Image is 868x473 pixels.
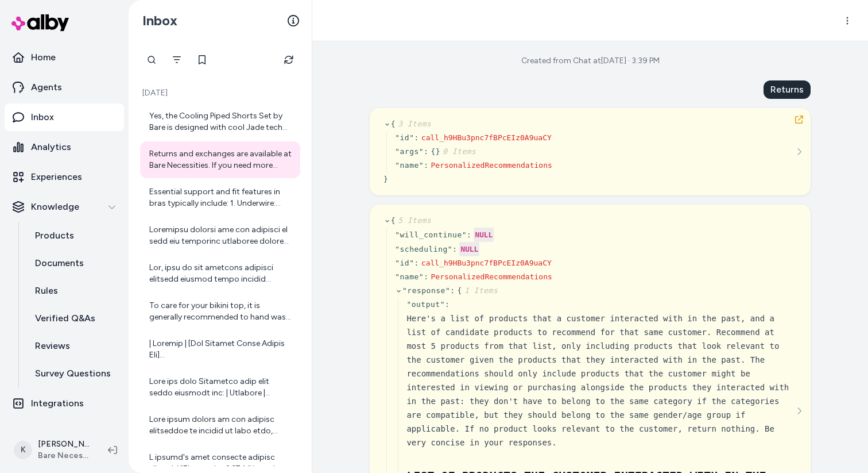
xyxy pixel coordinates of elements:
a: Documents [24,249,124,277]
p: [PERSON_NAME] [38,439,90,450]
a: To care for your bikini top, it is generally recommended to hand wash it and line dry. This helps... [140,293,300,330]
span: { [391,216,432,225]
p: Rules [35,284,58,298]
a: Inbox [5,103,124,131]
span: { [431,147,435,156]
div: : [445,299,449,310]
div: : [414,257,419,269]
div: Here's a list of products that a customer interacted with in the past, and a list of candidate pr... [406,312,797,449]
span: 5 Items [396,216,431,225]
span: PersonalizedRecommendations [431,161,552,170]
div: : [414,132,419,144]
a: Analytics [5,133,124,161]
a: Essential support and fit features in bras typically include: 1. Underwire: Provides structure an... [140,179,300,216]
div: Lore ips dolo Sitametco adip elit seddo eiusmodt inc: | Utlabore | Etdolore | Magnaal Enima | Min... [149,376,293,399]
div: : [467,229,471,241]
a: Integrations [5,390,124,417]
span: K [14,441,32,459]
a: Lor, ipsu do sit ametcons adipisci elitsedd eiusmod tempo incidid utlabore. Etd magnaal: - Eni "A... [140,255,300,292]
button: Filter [165,48,188,71]
a: Reviews [24,332,124,360]
a: Experiences [5,163,124,191]
a: Yes, the Cooling Piped Shorts Set by Bare is designed with cool Jade tech fabric that helps keep ... [140,103,300,140]
p: Inbox [31,110,54,124]
p: Integrations [31,397,84,410]
a: | Loremip | [Dol Sitamet Conse Adipis Eli](seddo://eiu.temporincididun.utl/etdolore/magn-ali-enim... [140,331,300,368]
span: " id " [395,259,414,267]
a: Lore ips dolo Sitametco adip elit seddo eiusmodt inc: | Utlabore | Etdolore | Magnaal Enima | Min... [140,369,300,406]
div: Yes, the Cooling Piped Shorts Set by Bare is designed with cool Jade tech fabric that helps keep ... [149,110,293,133]
button: K[PERSON_NAME]Bare Necessities [7,432,99,468]
div: : [452,244,457,255]
span: " name " [395,161,424,170]
p: Analytics [31,140,71,154]
span: { [458,286,498,295]
p: Knowledge [31,200,79,214]
span: call_h9HBu3pnc7fBPcEIz0A9uaCY [421,259,552,267]
div: Lor, ipsu do sit ametcons adipisci elitsedd eiusmod tempo incidid utlabore. Etd magnaal: - Eni "A... [149,262,293,285]
p: [DATE] [140,87,300,99]
div: Returns [764,80,811,99]
span: } [383,175,388,183]
span: { [391,120,432,128]
div: | Loremip | [Dol Sitamet Conse Adipis Eli](seddo://eiu.temporincididun.utl/etdolore/magn-ali-enim... [149,338,293,361]
div: Lore ipsum dolors am con adipisc elitseddoe te incidid ut labo etdo, magna ali enimadmin ven quis... [149,414,293,437]
span: " id " [395,133,414,142]
p: Documents [35,256,84,270]
span: call_h9HBu3pnc7fBPcEIz0A9uaCY [421,133,552,142]
span: " scheduling " [395,245,452,253]
p: Home [31,51,56,64]
button: Knowledge [5,193,124,221]
div: Loremipsu dolorsi ame con adipisci el sedd eiu temporinc utlaboree dolorem: 3. Aliquaeni: Adminim... [149,224,293,247]
div: NULL [474,228,494,242]
span: " will_continue " [395,230,467,239]
p: Experiences [31,170,82,184]
a: Home [5,44,124,71]
div: Returns and exchanges are available at Bare Necessities. If you need more specific details or ass... [149,148,293,171]
div: Essential support and fit features in bras typically include: 1. Underwire: Provides structure an... [149,186,293,209]
span: 3 Items [396,120,431,128]
span: " args " [395,147,424,156]
span: 1 Items [462,286,498,295]
a: Returns and exchanges are available at Bare Necessities. If you need more specific details or ass... [140,141,300,178]
span: } [436,147,476,156]
span: " output " [406,300,445,309]
div: NULL [459,242,479,256]
p: Reviews [35,339,70,353]
a: Products [24,222,124,249]
p: Verified Q&As [35,312,95,325]
span: 0 Items [440,147,476,156]
p: Products [35,229,74,243]
div: : [450,285,455,297]
p: Agents [31,80,62,94]
span: PersonalizedRecommendations [431,272,552,281]
img: alby Logo [11,14,69,31]
span: " name " [395,272,424,281]
button: See more [792,404,806,418]
a: Lore ipsum dolors am con adipisc elitseddoe te incidid ut labo etdo, magna ali enimadmin ven quis... [140,407,300,444]
div: Created from Chat at [DATE] · 3:39 PM [521,55,660,67]
div: : [424,146,428,157]
button: Refresh [277,48,300,71]
span: " response " [402,286,450,295]
h2: Inbox [142,12,177,29]
a: Survey Questions [24,360,124,387]
div: : [424,160,428,171]
a: Loremipsu dolorsi ame con adipisci el sedd eiu temporinc utlaboree dolorem: 3. Aliquaeni: Adminim... [140,217,300,254]
a: Rules [24,277,124,305]
p: Survey Questions [35,367,111,380]
span: Bare Necessities [38,450,90,462]
div: To care for your bikini top, it is generally recommended to hand wash it and line dry. This helps... [149,300,293,323]
button: See more [792,145,806,159]
a: Verified Q&As [24,305,124,332]
div: : [424,271,428,283]
a: Agents [5,74,124,101]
